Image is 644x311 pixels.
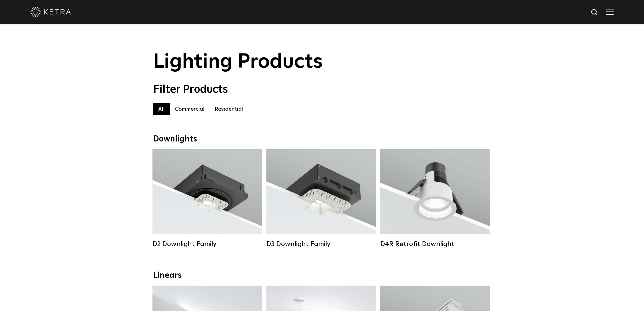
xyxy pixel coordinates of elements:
a: D4R Retrofit Downlight Lumen Output:800Colors:White / BlackBeam Angles:15° / 25° / 40° / 60°Watta... [380,149,490,248]
div: D4R Retrofit Downlight [380,240,490,248]
span: Lighting Products [153,52,323,72]
img: Hamburger%20Nav.svg [606,8,614,15]
a: D2 Downlight Family Lumen Output:1200Colors:White / Black / Gloss Black / Silver / Bronze / Silve... [152,149,262,248]
div: Linears [153,271,491,281]
img: ketra-logo-2019-white [30,7,71,17]
div: Filter Products [153,83,491,96]
img: search icon [591,8,599,17]
label: Residential [210,103,248,115]
label: All [153,103,170,115]
div: D3 Downlight Family [266,240,376,248]
a: D3 Downlight Family Lumen Output:700 / 900 / 1100Colors:White / Black / Silver / Bronze / Paintab... [266,149,376,248]
div: Downlights [153,134,491,144]
label: Commercial [170,103,210,115]
div: D2 Downlight Family [152,240,262,248]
